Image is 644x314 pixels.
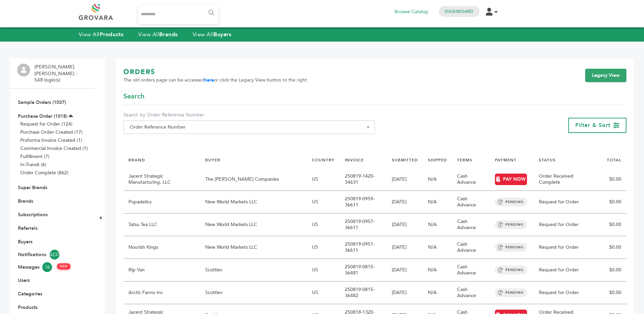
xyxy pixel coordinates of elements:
a: BUYER [205,157,220,163]
a: Purchase Order (1018) [18,113,67,119]
a: View AllBuyers [193,31,232,38]
td: US [307,236,340,259]
td: $0.00 [592,259,626,282]
a: COUNTRY [312,157,335,163]
span: 4237 [50,250,59,260]
a: TERMS [457,157,472,163]
a: PAYMENT [495,157,517,163]
span: Order Reference Number [127,122,371,132]
a: Browse Catalog [395,8,428,16]
td: New World Markets LLC [200,191,307,214]
a: Messages16 NEW [18,262,87,272]
td: 250819-0957-36611 [340,214,387,236]
td: Tatsu Tea LLC [123,214,200,236]
a: SUBMITTED [392,157,418,163]
td: Request for Order [534,214,592,236]
span: Order Reference Number [123,120,375,134]
td: $0.00 [592,236,626,259]
strong: Brands [159,31,177,38]
td: Request for Order [534,191,592,214]
td: [DATE] [387,214,423,236]
span: 16 [42,262,52,272]
td: Cash Advance [452,191,490,214]
td: $0.00 [592,168,626,191]
a: Request for Order (124) [20,121,72,127]
td: US [307,259,340,282]
a: Referrals [18,225,38,231]
a: Commercial Invoice Created (1) [20,145,88,152]
td: 250819-1420-34631 [340,168,387,191]
td: Request for Order [534,259,592,282]
strong: Products [100,31,123,38]
a: Order Complete (862) [20,170,68,176]
td: $0.00 [592,191,626,214]
td: N/A [423,214,452,236]
td: [DATE] [387,259,423,282]
a: Super Brands [18,184,47,191]
td: Cash Advance [452,168,490,191]
span: The old orders page can be accessed or click the Legacy View button to the right. [123,77,308,84]
td: Cash Advance [452,282,490,304]
td: Nourish Kings [123,236,200,259]
td: [DATE] [387,168,423,191]
a: Dashboard [445,8,473,15]
td: N/A [423,191,452,214]
a: In-Transit (6) [20,161,46,168]
a: Subscriptions [18,211,48,218]
a: Purchase Order Created (17) [20,129,82,135]
td: 250819-0815-36482 [340,282,387,304]
td: Cash Advance [452,214,490,236]
td: US [307,282,340,304]
td: Cash Advance [452,236,490,259]
td: N/A [423,168,452,191]
td: N/A [423,259,452,282]
span: PENDING [495,220,527,229]
td: N/A [423,236,452,259]
a: View AllProducts [79,31,124,38]
a: SHIPPED [428,157,447,163]
td: [DATE] [387,282,423,304]
a: Proforma Invoice Created (1) [20,137,82,143]
td: Arctic Farms Inc [123,282,200,304]
td: $0.00 [592,214,626,236]
td: Scottlev [200,282,307,304]
a: Products [18,304,38,311]
a: Categories [18,291,42,297]
a: Notifications4237 [18,250,87,260]
a: TOTAL [607,157,621,163]
td: $0.00 [592,282,626,304]
td: Popadelics [123,191,200,214]
td: US [307,214,340,236]
td: N/A [423,282,452,304]
span: Search [123,92,144,101]
a: Sample Orders (1037) [18,99,66,106]
a: View AllBrands [138,31,178,38]
input: Search... [138,5,218,24]
label: Search by Order Reference Number [123,112,375,118]
td: Jacent Strategic Manufacturing, LLC [123,168,200,191]
span: PENDING [495,266,527,274]
td: Rip Van [123,259,200,282]
td: New World Markets LLC [200,214,307,236]
a: Brands [18,198,33,204]
span: PENDING [495,198,527,206]
td: 250819-0951-36611 [340,236,387,259]
td: Scottlev [200,259,307,282]
a: BRAND [128,157,145,163]
a: here [204,77,214,83]
span: PENDING [495,288,527,297]
td: Request for Order [534,282,592,304]
a: Users [18,277,30,284]
span: Filter & Sort [575,121,611,129]
img: profile.png [17,64,30,76]
a: Buyers [18,239,32,245]
td: 250819-0959-36611 [340,191,387,214]
td: [DATE] [387,191,423,214]
strong: Buyers [214,31,231,38]
td: Order Received Complete [534,168,592,191]
td: [DATE] [387,236,423,259]
a: INVOICE [345,157,364,163]
a: Fulfillment (7) [20,153,49,160]
td: The [PERSON_NAME] Companies [200,168,307,191]
td: US [307,168,340,191]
